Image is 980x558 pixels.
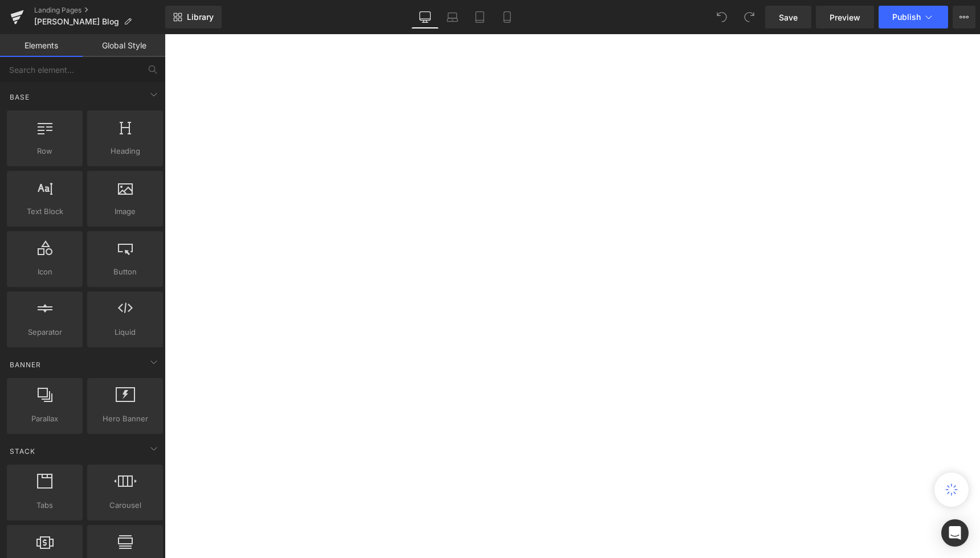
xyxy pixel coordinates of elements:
span: Stack [9,446,36,457]
a: Mobile [493,6,521,28]
div: Open Intercom Messenger [941,519,969,547]
span: Banner [9,359,42,370]
a: Tablet [466,6,493,28]
span: Publish [892,13,921,22]
a: Preview [816,6,874,28]
span: Preview [830,11,860,23]
button: Publish [879,6,948,28]
span: Hero Banner [91,413,160,425]
span: Text Block [10,206,79,218]
span: Parallax [10,413,79,425]
span: Carousel [91,499,160,511]
span: Heading [91,145,160,157]
span: Icon [10,266,79,278]
span: Base [9,92,31,102]
span: Save [779,11,798,23]
span: Liquid [91,326,160,338]
span: Row [10,145,79,157]
a: Laptop [439,6,466,28]
span: Separator [10,326,79,338]
a: Desktop [411,6,439,28]
span: Tabs [10,499,79,511]
span: Library [187,12,214,22]
a: Landing Pages [34,6,165,15]
span: Image [91,206,160,218]
button: More [953,6,975,28]
a: Global Style [83,34,165,57]
span: [PERSON_NAME] Blog [34,17,119,26]
button: Undo [710,6,733,28]
a: New Library [165,6,222,28]
span: Button [91,266,160,278]
button: Redo [738,6,761,28]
